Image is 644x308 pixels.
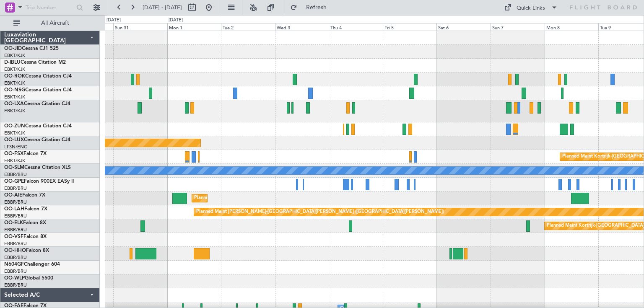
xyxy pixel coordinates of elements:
[4,171,27,178] a: EBBR/BRU
[4,248,26,253] span: OO-HHO
[4,60,21,65] span: D-IBLU
[4,268,27,274] a: EBBR/BRU
[22,20,88,26] span: All Aircraft
[4,276,53,281] a: OO-WLPGlobal 5500
[26,1,74,14] input: Trip Number
[4,66,25,72] a: EBKT/KJK
[4,179,74,184] a: OO-GPEFalcon 900EX EASy II
[436,23,491,31] div: Sat 6
[4,124,72,129] a: OO-ZUNCessna Citation CJ4
[4,185,27,192] a: EBBR/BRU
[4,130,25,136] a: EBKT/KJK
[9,16,91,30] button: All Aircraft
[4,158,25,164] a: EBKT/KJK
[4,94,25,100] a: EBKT/KJK
[275,23,329,31] div: Wed 3
[4,124,25,129] span: OO-ZUN
[4,80,25,86] a: EBKT/KJK
[4,151,23,156] span: OO-FSX
[4,46,22,51] span: OO-JID
[221,23,275,31] div: Tue 2
[500,1,562,14] button: Quick Links
[4,282,27,288] a: EBBR/BRU
[196,206,444,218] div: Planned Maint [PERSON_NAME]-[GEOGRAPHIC_DATA][PERSON_NAME] ([GEOGRAPHIC_DATA][PERSON_NAME])
[4,248,49,253] a: OO-HHOFalcon 8X
[4,165,24,170] span: OO-SLM
[491,23,545,31] div: Sun 7
[4,276,25,281] span: OO-WLP
[4,46,59,51] a: OO-JIDCessna CJ1 525
[167,23,221,31] div: Mon 1
[4,234,47,239] a: OO-VSFFalcon 8X
[299,5,334,10] span: Refresh
[4,144,27,150] a: LFSN/ENC
[545,23,599,31] div: Mon 8
[286,1,337,14] button: Refresh
[4,52,25,59] a: EBKT/KJK
[4,179,24,184] span: OO-GPE
[329,23,383,31] div: Thu 4
[4,165,71,170] a: OO-SLMCessna Citation XLS
[4,220,23,225] span: OO-ELK
[106,17,121,24] div: [DATE]
[4,193,45,198] a: OO-AIEFalcon 7X
[4,262,60,267] a: N604GFChallenger 604
[4,101,24,106] span: OO-LXA
[4,60,66,65] a: D-IBLUCessna Citation M2
[143,4,182,11] span: [DATE] - [DATE]
[4,88,72,93] a: OO-NSGCessna Citation CJ4
[4,213,27,219] a: EBBR/BRU
[383,23,437,31] div: Fri 5
[4,74,72,79] a: OO-ROKCessna Citation CJ4
[4,199,27,205] a: EBBR/BRU
[4,88,25,93] span: OO-NSG
[4,254,27,261] a: EBBR/BRU
[4,241,27,247] a: EBBR/BRU
[4,193,22,198] span: OO-AIE
[194,192,326,204] div: Planned Maint [GEOGRAPHIC_DATA] ([GEOGRAPHIC_DATA])
[4,137,70,142] a: OO-LUXCessna Citation CJ4
[4,220,46,225] a: OO-ELKFalcon 8X
[4,207,47,212] a: OO-LAHFalcon 7X
[4,207,24,212] span: OO-LAH
[113,23,167,31] div: Sun 31
[4,108,25,114] a: EBKT/KJK
[4,137,24,142] span: OO-LUX
[4,262,24,267] span: N604GF
[4,234,23,239] span: OO-VSF
[517,4,545,13] div: Quick Links
[4,101,70,106] a: OO-LXACessna Citation CJ4
[4,227,27,233] a: EBBR/BRU
[169,17,183,24] div: [DATE]
[4,74,25,79] span: OO-ROK
[4,151,47,156] a: OO-FSXFalcon 7X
